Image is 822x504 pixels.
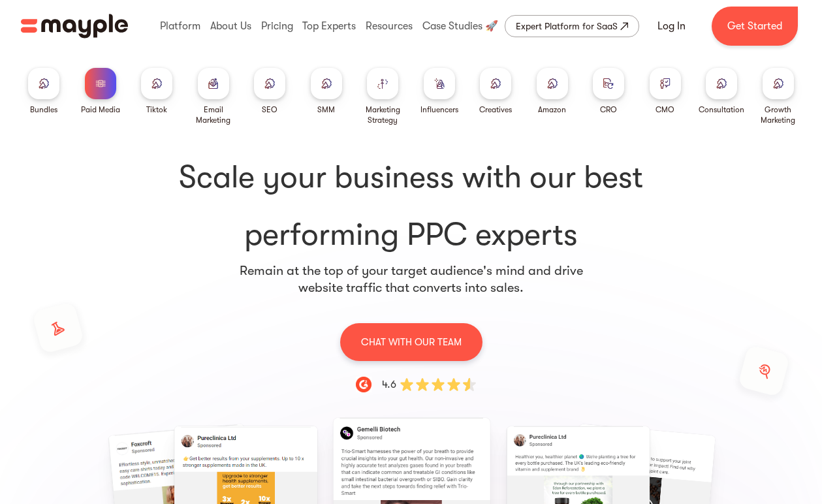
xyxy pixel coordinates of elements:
[207,5,255,47] div: About Us
[191,68,237,125] a: Email Marketing
[420,104,458,115] div: Influencers
[191,104,237,125] div: Email Marketing
[360,104,406,125] div: Marketing Strategy
[21,14,128,39] img: Mayple logo
[37,157,785,198] span: Scale your business with our best
[81,68,120,115] a: Paid Media
[317,104,335,115] div: SMM
[516,18,618,34] div: Expert Platform for SaaS
[299,5,359,47] div: Top Experts
[146,104,167,115] div: Tiktok
[505,15,639,37] a: Expert Platform for SaaS
[141,68,172,115] a: Tiktok
[479,104,512,115] div: Creatives
[699,104,744,115] div: Consultation
[37,157,785,256] h1: performing PPC experts
[537,68,568,115] a: Amazon
[360,68,406,125] a: Marketing Strategy
[311,68,342,115] a: SMM
[650,68,681,115] a: CMO
[600,104,617,115] div: CRO
[656,104,674,115] div: CMO
[81,104,120,115] div: Paid Media
[262,104,277,115] div: SEO
[712,7,798,46] a: Get Started
[420,68,458,115] a: Influencers
[382,377,396,392] div: 4.6
[340,323,482,361] a: CHAT WITH OUR TEAM
[157,5,204,47] div: Platform
[538,104,566,115] div: Amazon
[755,104,802,125] div: Growth Marketing
[254,68,285,115] a: SEO
[642,10,701,42] a: Log In
[479,68,512,115] a: Creatives
[361,334,462,351] p: CHAT WITH OUR TEAM
[593,68,624,115] a: CRO
[755,68,802,125] a: Growth Marketing
[30,104,57,115] div: Bundles
[21,14,128,39] a: home
[699,68,744,115] a: Consultation
[239,262,584,296] p: Remain at the top of your target audience's mind and drive website traffic that converts into sales.
[258,5,296,47] div: Pricing
[362,5,416,47] div: Resources
[28,68,59,115] a: Bundles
